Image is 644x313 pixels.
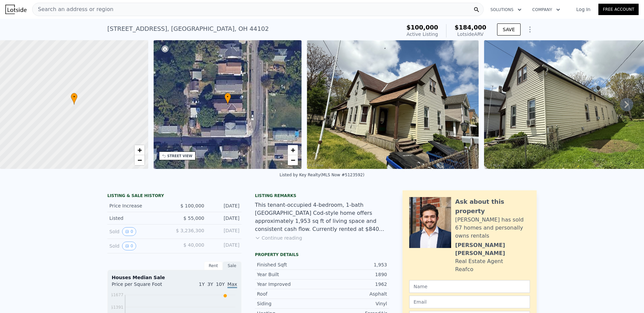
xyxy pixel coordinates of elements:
div: [PERSON_NAME] [PERSON_NAME] [455,241,530,257]
button: Continue reading [255,235,302,241]
img: Lotside [5,5,26,14]
button: SAVE [497,23,521,36]
span: − [291,156,295,164]
div: Houses Median Sale [112,274,237,281]
div: Rent [204,261,223,270]
span: $ 40,000 [183,242,204,248]
tspan: $1677 [111,293,123,297]
a: Zoom out [288,155,298,165]
tspan: $1391 [111,305,123,310]
span: • [224,94,231,100]
a: Zoom out [135,155,145,165]
div: Sold [109,242,169,250]
div: STREET VIEW [167,153,193,159]
div: [STREET_ADDRESS] , [GEOGRAPHIC_DATA] , OH 44102 [107,24,269,34]
div: Real Estate Agent [455,257,503,265]
button: Solutions [485,4,527,16]
div: 1962 [322,281,387,288]
div: Listing remarks [255,193,389,198]
div: 1,953 [322,261,387,268]
span: Active Listing [407,32,438,37]
button: Company [527,4,566,16]
div: [DATE] [210,227,239,236]
span: 3Y [207,281,213,287]
div: Listed [109,215,169,222]
div: Siding [257,300,322,307]
span: $ 100,000 [180,203,204,208]
div: [DATE] [210,215,239,222]
span: $ 55,000 [183,215,204,221]
div: [PERSON_NAME] has sold 67 homes and personally owns rentals [455,216,530,240]
a: Zoom in [135,145,145,155]
span: + [291,146,295,154]
span: $100,000 [407,24,438,31]
img: Sale: 146449989 Parcel: 85572887 [307,40,479,169]
button: View historical data [122,227,136,236]
span: Max [227,281,237,288]
span: $184,000 [454,24,486,31]
div: Property details [255,252,389,257]
span: Search an address or region [33,5,113,13]
button: Show Options [523,23,537,36]
div: Lotside ARV [454,31,486,38]
div: Asphalt [322,291,387,297]
div: Finished Sqft [257,261,322,268]
a: Zoom in [288,145,298,155]
div: Ask about this property [455,197,530,216]
div: Listed by Key Realty (MLS Now #5123592) [280,173,365,177]
div: This tenant-occupied 4-bedroom, 1-bath [GEOGRAPHIC_DATA] Cod-style home offers approximately 1,95... [255,201,389,233]
div: Sold [109,227,169,236]
div: Reafco [455,265,473,273]
a: Free Account [598,4,639,15]
span: − [137,156,142,164]
div: • [71,93,77,105]
div: [DATE] [210,202,239,209]
div: [DATE] [210,242,239,250]
div: Year Built [257,271,322,278]
div: Vinyl [322,300,387,307]
span: 10Y [216,281,225,287]
div: Price per Square Foot [112,281,174,292]
span: 1Y [199,281,205,287]
a: Log In [568,6,598,13]
div: Price Increase [109,202,169,209]
span: + [137,146,142,154]
div: • [224,93,231,105]
span: $ 3,236,300 [176,228,204,233]
div: Year Improved [257,281,322,288]
div: Sale [223,261,241,270]
input: Email [409,296,530,308]
div: LISTING & SALE HISTORY [107,193,241,200]
input: Name [409,280,530,293]
button: View historical data [122,242,136,250]
div: 1890 [322,271,387,278]
div: Roof [257,291,322,297]
span: • [71,94,77,100]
